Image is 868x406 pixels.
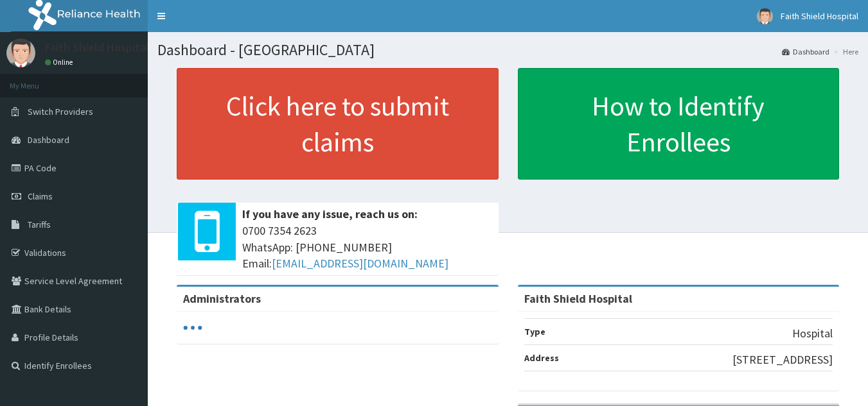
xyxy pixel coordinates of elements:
[183,318,202,337] svg: audio-loading
[524,291,632,306] strong: Faith Shield Hospital
[757,8,773,24] img: User Image
[177,68,499,180] a: Click here to submit claims
[28,106,93,117] span: Switch Providers
[524,326,545,337] b: Type
[792,325,833,342] p: Hospital
[732,351,833,368] p: [STREET_ADDRESS]
[242,223,492,272] span: 0700 7354 2623 WhatsApp: [PHONE_NUMBER] Email:
[518,68,840,180] a: How to Identify Enrollees
[782,46,829,57] a: Dashboard
[28,190,53,202] span: Claims
[272,256,448,271] a: [EMAIL_ADDRESS][DOMAIN_NAME]
[28,134,69,146] span: Dashboard
[242,207,418,221] b: If you have any issue, reach us on:
[6,38,35,67] img: User Image
[45,58,76,67] a: Online
[524,352,559,364] b: Address
[45,42,149,53] p: Faith Shield Hospital
[781,10,858,22] span: Faith Shield Hospital
[157,42,858,58] h1: Dashboard - [GEOGRAPHIC_DATA]
[183,291,261,306] b: Administrators
[831,46,858,57] li: Here
[28,219,51,230] span: Tariffs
